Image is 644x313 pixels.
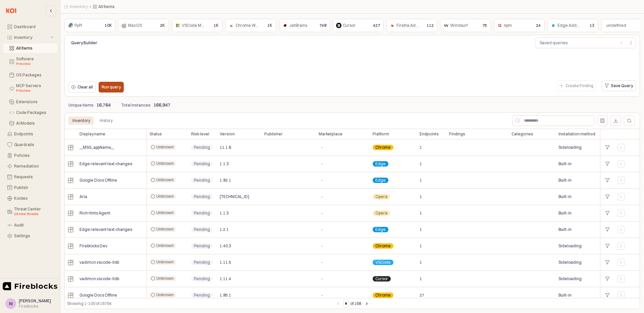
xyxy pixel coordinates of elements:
[14,153,53,158] div: Policies
[19,298,51,303] span: [PERSON_NAME]
[3,140,57,149] button: Guardrails
[267,22,272,28] p: 1K
[79,145,114,150] span: __MSG_appName__
[194,243,210,249] span: Pending
[79,293,117,298] span: Google Docs Offline
[3,70,57,80] button: OS Packages
[3,108,57,117] button: Code Packages
[603,291,612,300] div: +
[558,293,572,298] span: Built-in
[3,183,57,192] button: Publish
[603,242,612,250] div: +
[105,22,112,28] p: 10K
[420,178,422,183] span: 1
[321,276,323,281] span: -
[220,260,231,265] span: 1.11.5
[191,131,209,137] span: Risk level
[3,54,57,69] button: Software
[558,210,572,216] span: Built-in
[512,131,533,137] span: Categories
[375,145,391,150] span: Chrome
[321,161,323,167] span: -
[558,161,572,167] span: Built-in
[235,23,271,28] span: Chrome Web Store
[375,293,391,298] span: Chrome
[603,160,612,168] div: +
[156,227,174,232] span: Unknown
[321,243,323,249] span: -
[557,23,585,28] span: Edge Add-ons
[194,293,210,298] span: Pending
[396,23,427,28] span: Firefox Add-ons
[156,144,174,150] span: Unknown
[16,121,53,126] div: AI Models
[68,102,94,108] p: Unique items
[420,227,422,232] span: 1
[375,227,386,232] span: Edge
[79,276,119,281] span: vadimcn.vscode-lldb
[128,22,142,29] div: MacOS
[118,19,169,32] div: MacOS2K
[321,227,323,232] span: -
[14,132,53,136] div: Endpoints
[79,227,132,232] span: Edge relevant text changes
[14,175,53,179] div: Requests
[440,19,491,32] div: Windsurf75
[321,293,323,298] span: -
[156,292,174,298] span: Unknown
[3,44,57,53] button: All Items
[375,276,388,281] span: Cursor
[14,211,53,217] div: 26 new threats
[220,276,231,281] span: 1.11.4
[220,131,235,137] span: Version
[375,243,391,249] span: Chrome
[194,161,210,167] span: Pending
[16,110,53,115] div: Code Packages
[68,82,96,92] button: Clear all
[3,97,57,107] button: Extensions
[102,84,121,90] p: Run query
[182,23,221,28] span: VSCode Marketplace
[16,100,53,104] div: Extensions
[420,276,422,281] span: 1
[420,145,422,150] span: 1
[482,22,487,28] p: 75
[79,260,119,265] span: vadimcn.vscode-lldb
[220,227,229,232] span: 1.2.1
[494,19,545,32] div: npm24
[14,234,53,238] div: Settings
[5,298,16,309] button: RI
[420,260,422,265] span: 1
[153,102,170,109] p: 166,947
[14,35,49,40] div: Inventory
[194,227,210,232] span: Pending
[68,117,94,125] div: Inventory
[3,151,57,160] button: Policies
[558,194,572,199] span: Built-in
[540,40,568,46] div: Saved queries
[14,142,53,147] div: Guardrails
[64,298,640,309] div: Table toolbar
[427,22,434,28] p: 112
[373,131,389,137] span: Platform
[3,81,57,96] button: MCP Servers
[79,243,107,249] span: Fireblocks Dev
[602,80,636,91] button: Save Query
[603,225,612,234] div: +
[603,176,612,185] div: +
[333,19,384,32] div: Cursor427
[156,276,174,281] span: Unknown
[220,293,231,298] span: 1.95.1
[220,178,231,183] span: 1.92.1
[99,82,124,92] button: Run query
[14,223,53,228] div: Audit
[14,164,53,169] div: Remediation
[9,300,13,307] div: RI
[558,145,582,150] span: Sideloading
[16,46,53,51] div: All Items
[194,145,210,150] span: Pending
[618,38,626,48] button: Show suggestions
[71,40,158,46] p: Query Builder
[603,258,612,267] div: +
[156,243,174,248] span: Unknown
